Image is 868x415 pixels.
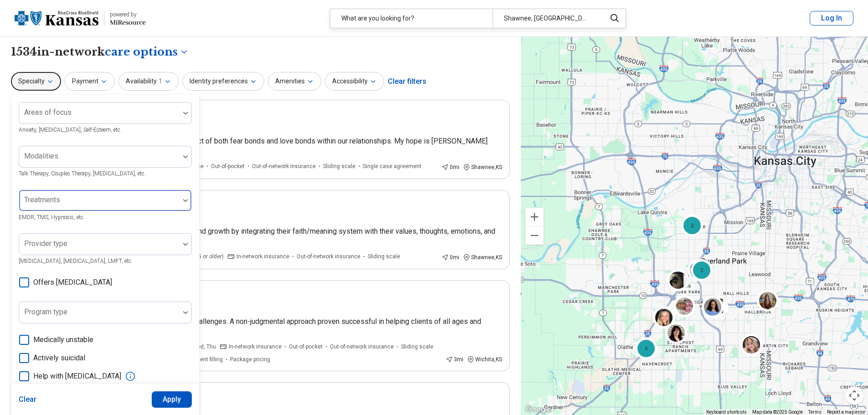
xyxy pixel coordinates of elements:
h1: 1534 in-network [11,44,189,60]
span: Out-of-network insurance [252,162,316,170]
span: Offers [MEDICAL_DATA] [33,277,112,288]
span: Sliding scale [368,252,400,261]
span: care options [105,44,178,60]
div: What are you looking for? [330,9,493,28]
a: Report a map error [827,410,865,415]
span: Actively suicidal [33,353,85,364]
label: Program type [24,307,67,316]
span: Package pricing [230,355,270,364]
span: Out-of-network insurance [330,343,394,351]
div: Wichita , KS [467,355,502,364]
span: Medically unstable [33,334,93,345]
button: Specialty [11,72,61,91]
span: Out-of-network insurance [297,252,360,261]
span: In-network insurance [229,343,282,351]
div: 2 [681,215,703,236]
a: Terms (opens in new tab) [808,410,822,415]
button: Accessibility [325,72,384,91]
span: Map data ©2025 Google [752,410,803,415]
span: 1 [159,77,162,86]
button: Clear [19,391,37,408]
div: Shawnee, [GEOGRAPHIC_DATA] [493,9,601,28]
p: My passion is helping people experience heal and growth by integrating their faith/meaning system... [46,226,502,248]
label: Provider type [24,239,67,248]
p: Counseling for children & adults battling life's challenges. A non-judgmental approach proven suc... [46,316,502,338]
span: Single case agreement [363,162,421,170]
img: Blue Cross Blue Shield Kansas [15,7,98,29]
span: Sliding scale [401,343,433,351]
span: Talk Therapy, Couples Therapy, [MEDICAL_DATA], etc. [19,170,146,177]
div: Clear filters [388,71,426,92]
div: Shawnee , KS [463,253,502,261]
button: Zoom in [525,208,544,226]
button: Amenities [268,72,321,91]
div: Shawnee , KS [463,163,502,171]
a: Blue Cross Blue Shield Kansaspowered by [15,7,146,29]
span: Sliding scale [323,162,355,170]
button: Identity preferences [182,72,264,91]
span: Out-of-pocket [211,162,245,170]
label: Areas of focus [24,108,72,117]
label: Modalities [24,152,58,160]
span: [MEDICAL_DATA], [MEDICAL_DATA], LMFT, etc. [19,258,133,264]
div: 0 mi [442,253,459,261]
label: Treatments [24,195,60,204]
button: Availability1 [118,72,179,91]
span: Anxiety, [MEDICAL_DATA], Self-Esteem, etc. [19,127,122,133]
div: 2 [691,259,713,281]
button: Care options [105,44,189,60]
button: Apply [152,391,192,408]
div: 5 [635,338,657,359]
div: powered by [110,10,146,19]
button: Payment [65,72,115,91]
div: 0 mi [442,163,459,171]
p: I hold a fundamental belief in the profound impact of both fear bonds and love bonds within our r... [46,136,502,158]
span: Out-of-pocket [289,343,323,351]
button: Map camera controls [845,386,863,405]
button: Zoom out [525,226,544,245]
span: EMDR, TMS, Hypnosis, etc. [19,214,85,220]
span: In-network insurance [236,252,289,261]
button: Log In [810,11,853,26]
span: Help with [MEDICAL_DATA] [33,371,121,382]
div: 3 mi [446,355,463,364]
